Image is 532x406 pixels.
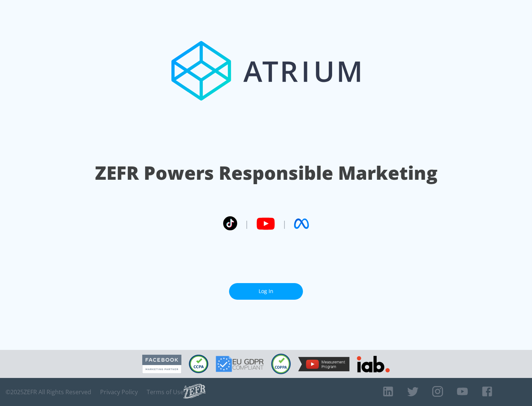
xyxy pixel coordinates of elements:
span: | [245,218,249,229]
img: COPPA Compliant [271,354,291,374]
img: IAB [357,356,390,372]
img: GDPR Compliant [216,356,264,372]
span: © 2025 ZEFR All Rights Reserved [6,388,91,396]
h1: ZEFR Powers Responsible Marketing [95,160,437,186]
span: | [282,218,287,229]
a: Terms of Use [147,388,184,396]
a: Privacy Policy [100,388,138,396]
img: Facebook Marketing Partner [142,355,181,374]
img: YouTube Measurement Program [298,357,349,371]
img: CCPA Compliant [189,355,208,373]
a: Log In [229,283,303,300]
